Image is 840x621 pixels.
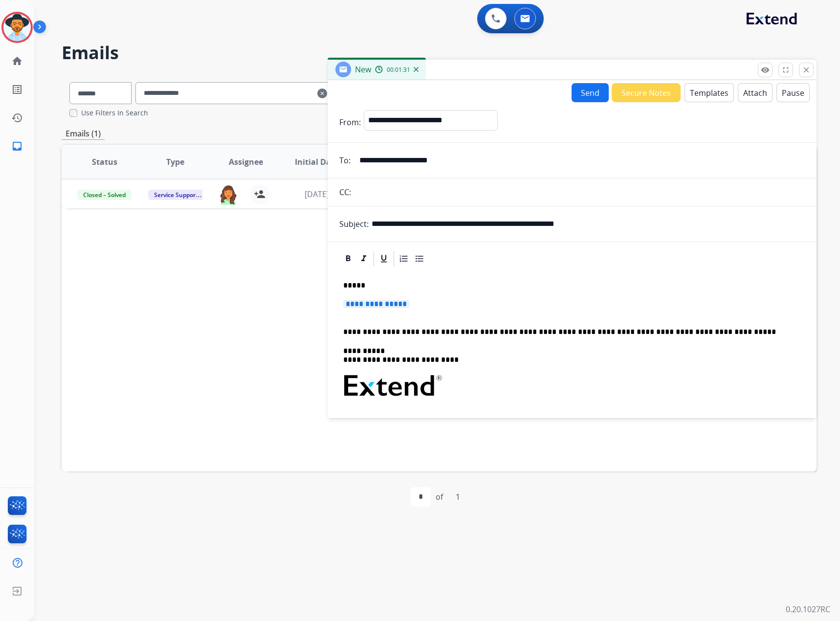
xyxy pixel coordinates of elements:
[339,155,351,166] p: To:
[761,66,770,74] mat-icon: remove_red_eye
[448,487,468,507] div: 1
[339,218,369,230] p: Subject:
[786,603,830,615] p: 0.20.1027RC
[229,156,263,168] span: Assignee
[802,66,811,74] mat-icon: close
[397,251,411,266] div: Ordered List
[11,84,23,95] mat-icon: list_alt
[355,64,371,75] span: New
[781,66,790,74] mat-icon: fullscreen
[305,189,329,200] span: [DATE]
[81,108,148,118] label: Use Filters In Search
[356,251,371,266] div: Italic
[612,83,681,102] button: Secure Notes
[738,83,773,102] button: Attach
[219,184,238,205] img: agent-avatar
[317,88,327,99] mat-icon: clear
[412,251,427,266] div: Bullet List
[341,251,355,266] div: Bold
[3,14,31,41] img: avatar
[685,83,734,102] button: Templates
[295,156,339,168] span: Initial Date
[11,55,23,67] mat-icon: home
[92,156,117,168] span: Status
[254,188,265,200] mat-icon: person_add
[572,83,609,102] button: Send
[776,83,810,102] button: Pause
[376,251,391,266] div: Underline
[339,186,351,198] p: CC:
[148,190,204,200] span: Service Support
[77,190,132,200] span: Closed – Solved
[62,43,817,63] h2: Emails
[436,491,443,503] div: of
[166,156,184,168] span: Type
[11,112,23,124] mat-icon: history
[339,116,361,128] p: From:
[62,128,105,140] p: Emails (1)
[11,140,23,152] mat-icon: inbox
[387,66,410,74] span: 00:01:31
